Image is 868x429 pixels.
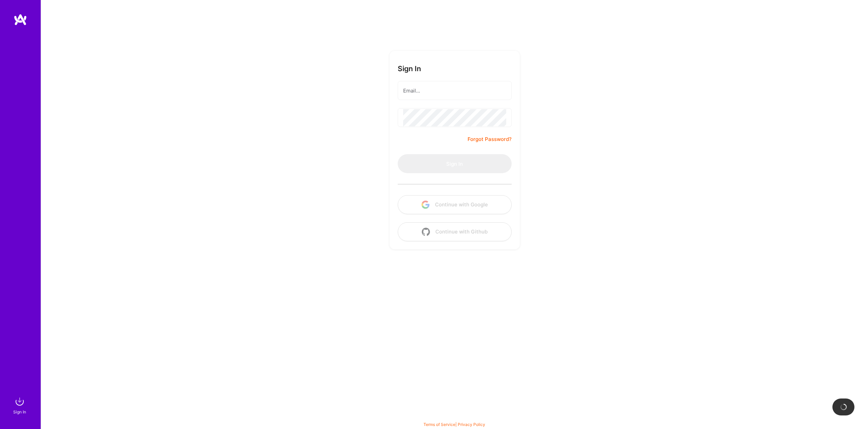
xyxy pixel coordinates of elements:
button: Sign In [398,154,512,173]
img: icon [422,228,430,236]
span: | [423,422,485,427]
a: Forgot Password? [468,135,512,143]
input: Email... [403,82,506,99]
div: Sign In [13,408,26,415]
div: © 2025 ATeams Inc., All rights reserved. [41,409,868,426]
img: sign in [13,395,26,408]
button: Continue with Google [398,195,512,214]
img: logo [14,14,27,26]
a: Terms of Service [423,422,455,427]
h3: Sign In [398,64,421,73]
img: icon [421,201,430,209]
a: Privacy Policy [458,422,485,427]
button: Continue with Github [398,222,512,241]
img: loading [840,403,847,411]
a: sign inSign In [14,395,26,415]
